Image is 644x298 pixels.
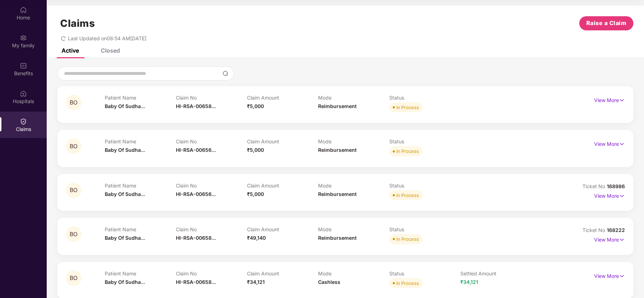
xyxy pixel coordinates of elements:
span: Raise a Claim [586,19,627,28]
p: Claim No [176,95,247,101]
p: Mode [318,95,389,101]
p: View More [594,234,625,244]
p: Claim Amount [247,95,318,101]
span: Baby Of Sudha... [105,103,145,109]
span: Baby Of Sudha... [105,191,145,197]
p: Claim No [176,226,247,232]
img: svg+xml;base64,PHN2ZyB3aWR0aD0iMjAiIGhlaWdodD0iMjAiIHZpZXdCb3g9IjAgMCAyMCAyMCIgZmlsbD0ibm9uZSIgeG... [20,34,27,41]
span: ₹5,000 [247,147,264,153]
span: Ticket No [582,183,607,189]
span: Reimbursement [318,103,357,109]
img: svg+xml;base64,PHN2ZyBpZD0iSG9zcGl0YWxzIiB4bWxucz0iaHR0cDovL3d3dy53My5vcmcvMjAwMC9zdmciIHdpZHRoPS... [20,90,27,97]
p: Claim Amount [247,183,318,189]
p: Claim Amount [247,138,318,144]
span: Baby Of Sudha... [105,279,145,285]
img: svg+xml;base64,PHN2ZyB4bWxucz0iaHR0cDovL3d3dy53My5vcmcvMjAwMC9zdmciIHdpZHRoPSIxNyIgaGVpZ2h0PSIxNy... [619,272,625,280]
img: svg+xml;base64,PHN2ZyB4bWxucz0iaHR0cDovL3d3dy53My5vcmcvMjAwMC9zdmciIHdpZHRoPSIxNyIgaGVpZ2h0PSIxNy... [619,192,625,200]
p: View More [594,95,625,104]
span: Ticket No [582,227,607,233]
div: In Process [396,236,419,243]
button: Raise a Claim [579,16,633,30]
span: BO [70,100,77,106]
p: Claim No [176,270,247,276]
span: Reimbursement [318,147,357,153]
span: ₹34,121 [247,279,265,285]
p: Status [389,95,460,101]
span: ₹5,000 [247,103,264,109]
p: Patient Name [105,270,176,276]
span: Baby Of Sudha... [105,235,145,241]
p: Mode [318,138,389,144]
p: Status [389,226,460,232]
span: Last Updated on 08:54 AM[DATE] [68,35,146,41]
span: HI-RSA-00658... [176,235,216,241]
span: BO [70,231,77,237]
span: redo [61,35,66,41]
span: BO [70,143,77,149]
p: View More [594,138,625,148]
div: Closed [101,47,120,54]
span: ₹5,000 [247,191,264,197]
span: ₹49,140 [247,235,266,241]
img: svg+xml;base64,PHN2ZyB4bWxucz0iaHR0cDovL3d3dy53My5vcmcvMjAwMC9zdmciIHdpZHRoPSIxNyIgaGVpZ2h0PSIxNy... [619,236,625,244]
span: 168222 [607,227,625,233]
p: Claim Amount [247,270,318,276]
p: Claim No [176,138,247,144]
span: HI-RSA-00656... [176,147,216,153]
img: svg+xml;base64,PHN2ZyB4bWxucz0iaHR0cDovL3d3dy53My5vcmcvMjAwMC9zdmciIHdpZHRoPSIxNyIgaGVpZ2h0PSIxNy... [619,140,625,148]
span: HI-RSA-00658... [176,279,216,285]
span: ₹34,121 [460,279,478,285]
h1: Claims [60,17,95,29]
span: Baby Of Sudha... [105,147,145,153]
img: svg+xml;base64,PHN2ZyB4bWxucz0iaHR0cDovL3d3dy53My5vcmcvMjAwMC9zdmciIHdpZHRoPSIxNyIgaGVpZ2h0PSIxNy... [619,96,625,104]
img: svg+xml;base64,PHN2ZyBpZD0iQmVuZWZpdHMiIHhtbG5zPSJodHRwOi8vd3d3LnczLm9yZy8yMDAwL3N2ZyIgd2lkdGg9Ij... [20,62,27,69]
p: Settled Amount [460,270,531,276]
p: Status [389,183,460,189]
span: HI-RSA-00658... [176,103,216,109]
p: Claim No [176,183,247,189]
div: In Process [396,192,419,199]
span: 168986 [607,183,625,189]
p: Patient Name [105,226,176,232]
img: svg+xml;base64,PHN2ZyBpZD0iU2VhcmNoLTMyeDMyIiB4bWxucz0iaHR0cDovL3d3dy53My5vcmcvMjAwMC9zdmciIHdpZH... [223,71,228,76]
p: Patient Name [105,95,176,101]
p: Status [389,138,460,144]
span: Reimbursement [318,235,357,241]
p: Mode [318,226,389,232]
p: View More [594,190,625,200]
p: Patient Name [105,138,176,144]
img: svg+xml;base64,PHN2ZyBpZD0iSG9tZSIgeG1sbnM9Imh0dHA6Ly93d3cudzMub3JnLzIwMDAvc3ZnIiB3aWR0aD0iMjAiIG... [20,6,27,13]
div: In Process [396,280,419,287]
p: Status [389,270,460,276]
span: Reimbursement [318,191,357,197]
p: Patient Name [105,183,176,189]
img: svg+xml;base64,PHN2ZyBpZD0iQ2xhaW0iIHhtbG5zPSJodHRwOi8vd3d3LnczLm9yZy8yMDAwL3N2ZyIgd2lkdGg9IjIwIi... [20,118,27,125]
p: Mode [318,270,389,276]
div: Active [62,47,79,54]
span: Cashless [318,279,340,285]
div: In Process [396,148,419,155]
p: Claim Amount [247,226,318,232]
div: In Process [396,104,419,111]
span: BO [70,275,77,281]
p: Mode [318,183,389,189]
p: View More [594,270,625,280]
span: HI-RSA-00656... [176,191,216,197]
span: BO [70,187,77,193]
